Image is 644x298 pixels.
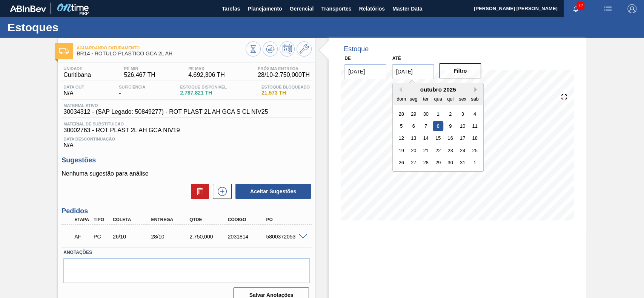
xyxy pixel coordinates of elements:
[421,157,431,168] div: Choose terça-feira, 28 de outubro de 2025
[149,234,192,240] div: 28/10/2025
[457,157,467,168] div: Choose sexta-feira, 31 de outubro de 2025
[111,217,154,222] div: Coleta
[421,93,431,104] div: ter
[344,64,386,79] input: dd/mm/yyyy
[408,93,418,104] div: seg
[61,156,312,164] h3: Sugestões
[627,4,636,13] img: Logout
[395,108,481,169] div: month 2025-10
[576,2,584,10] span: 72
[408,157,418,168] div: Choose segunda-feira, 27 de outubro de 2025
[470,157,480,168] div: Choose sábado, 1 de novembro de 2025
[470,133,480,143] div: Choose sábado, 18 de outubro de 2025
[72,217,92,222] div: Etapa
[445,145,455,156] div: Choose quinta-feira, 23 de outubro de 2025
[445,133,455,143] div: Choose quinta-feira, 16 de outubro de 2025
[433,145,443,156] div: Choose quarta-feira, 22 de outubro de 2025
[457,109,467,119] div: Choose sexta-feira, 3 de outubro de 2025
[188,217,230,222] div: Qtde
[261,90,310,96] span: 21,573 TH
[61,85,86,97] div: N/A
[263,41,278,57] button: Atualizar Gráfico
[408,109,418,119] div: Choose segunda-feira, 29 de setembro de 2025
[457,93,467,104] div: sex
[261,85,310,89] span: Estoque Bloqueado
[222,4,240,13] span: Tarefas
[59,48,69,54] img: Ícone
[226,217,269,222] div: Código
[457,133,467,143] div: Choose sexta-feira, 17 de outubro de 2025
[77,46,246,50] span: Aguardando Faturamento
[264,217,307,222] div: PO
[397,87,402,92] button: Previous Month
[63,122,310,126] span: Material de Substituição
[117,85,147,97] div: -
[470,109,480,119] div: Choose sábado, 4 de outubro de 2025
[77,51,246,57] span: BR14 - RÓTULO PLÁSTICO GCA 2L AH
[124,72,155,78] span: 526,467 TH
[264,234,307,240] div: 5800372053
[408,133,418,143] div: Choose segunda-feira, 13 de outubro de 2025
[445,121,455,131] div: Choose quinta-feira, 9 de outubro de 2025
[209,184,232,199] div: Nova sugestão
[258,72,310,78] span: 28/10 - 2.750,000 TH
[188,66,225,71] span: PE MAX
[396,145,406,156] div: Choose domingo, 19 de outubro de 2025
[111,234,154,240] div: 26/10/2025
[433,93,443,104] div: qua
[10,5,46,12] img: TNhmsLtSVTkK8tSr43FrP2fwEKptu5GPRR3wAAAABJRU5ErkJggg==
[321,4,351,13] span: Transportes
[445,93,455,104] div: qui
[63,247,310,258] label: Anotações
[439,63,481,78] button: Filtro
[421,145,431,156] div: Choose terça-feira, 21 de outubro de 2025
[280,41,295,57] button: Programar Estoque
[396,157,406,168] div: Choose domingo, 26 de outubro de 2025
[63,127,310,134] span: 30002763 - ROT PLAST 2L AH GCA NIV19
[393,86,483,93] div: outubro 2025
[226,234,269,240] div: 2031814
[445,157,455,168] div: Choose quinta-feira, 30 de outubro de 2025
[392,4,422,13] span: Master Data
[457,145,467,156] div: Choose sexta-feira, 24 de outubro de 2025
[396,121,406,131] div: Choose domingo, 5 de outubro de 2025
[258,66,310,71] span: Próxima Entrega
[603,4,612,13] img: userActions
[246,41,261,57] button: Visão Geral dos Estoques
[433,121,443,131] div: Choose quarta-feira, 8 de outubro de 2025
[72,228,92,245] div: Aguardando Faturamento
[421,121,431,131] div: Choose terça-feira, 7 de outubro de 2025
[63,103,268,108] span: Material ativo
[392,64,434,79] input: dd/mm/yyyy
[396,109,406,119] div: Choose domingo, 28 de setembro de 2025
[564,3,588,14] button: Notificações
[8,23,141,32] h1: Estoques
[61,170,312,177] p: Nenhuma sugestão para análise
[63,66,91,71] span: Unidade
[188,234,230,240] div: 2.750,000
[235,184,311,199] button: Aceitar Sugestões
[297,41,312,57] button: Ir ao Master Data / Geral
[359,4,384,13] span: Relatórios
[61,207,312,215] h3: Pedidos
[124,66,155,71] span: PE MIN
[344,56,351,61] label: De
[63,109,268,115] span: 30034312 - (SAP Legado: 50849277) - ROT PLAST 2L AH GCA S CL NIV25
[421,109,431,119] div: Choose terça-feira, 30 de setembro de 2025
[392,56,401,61] label: Até
[63,137,310,141] span: Data Descontinuação
[92,217,111,222] div: Tipo
[63,72,91,78] span: Curitibana
[119,85,145,89] span: Suficiência
[180,85,226,89] span: Estoque Disponível
[344,45,369,53] div: Estoque
[232,183,312,200] div: Aceitar Sugestões
[149,217,192,222] div: Entrega
[470,93,480,104] div: sab
[63,85,84,89] span: Data out
[445,109,455,119] div: Choose quinta-feira, 2 de outubro de 2025
[408,145,418,156] div: Choose segunda-feira, 20 de outubro de 2025
[92,234,111,240] div: Pedido de Compra
[474,87,480,92] button: Next Month
[421,133,431,143] div: Choose terça-feira, 14 de outubro de 2025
